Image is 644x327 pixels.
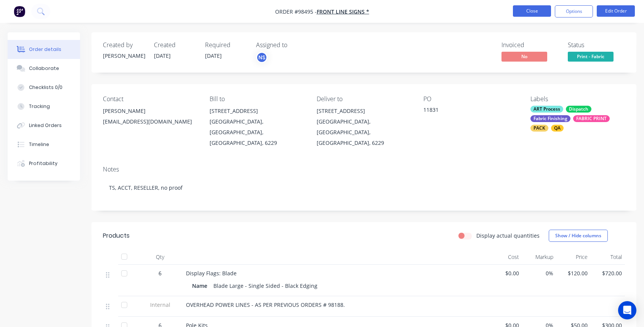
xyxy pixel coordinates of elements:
[568,41,625,49] div: Status
[29,65,59,72] div: Collaborate
[530,95,625,103] div: Labels
[103,106,197,130] div: [PERSON_NAME][EMAIL_ADDRESS][DOMAIN_NAME]
[317,106,411,148] div: [STREET_ADDRESS][GEOGRAPHIC_DATA], [GEOGRAPHIC_DATA], [GEOGRAPHIC_DATA], 6229
[186,301,345,308] span: OVERHEAD POWER LINES - AS PER PREVIOUS ORDERS # 98188.
[210,116,304,148] div: [GEOGRAPHIC_DATA], [GEOGRAPHIC_DATA], [GEOGRAPHIC_DATA], 6229
[501,52,547,61] span: No
[29,103,50,110] div: Tracking
[205,52,222,59] span: [DATE]
[103,231,130,240] div: Products
[559,269,588,277] span: $120.00
[522,249,556,265] div: Markup
[103,176,625,199] div: TS, ACCT, RESELLER, no proof
[29,84,62,91] div: Checklists 0/0
[513,5,551,17] button: Close
[317,106,411,116] div: [STREET_ADDRESS]
[103,116,197,127] div: [EMAIL_ADDRESS][DOMAIN_NAME]
[103,95,197,103] div: Contact
[210,106,304,148] div: [STREET_ADDRESS][GEOGRAPHIC_DATA], [GEOGRAPHIC_DATA], [GEOGRAPHIC_DATA], 6229
[103,52,145,60] div: [PERSON_NAME]
[573,115,610,122] div: FABRIC PRINT
[597,5,635,17] button: Edit Order
[317,8,369,15] a: Front Line Signs *
[29,122,62,129] div: Linked Orders
[423,95,518,103] div: PO
[549,230,608,242] button: Show / Hide columns
[137,249,183,265] div: Qty
[8,116,80,135] button: Linked Orders
[618,301,636,319] div: Open Intercom Messenger
[103,106,197,116] div: [PERSON_NAME]
[530,106,563,113] div: ART Process
[530,125,548,132] div: PACK
[154,52,171,59] span: [DATE]
[186,270,237,277] span: Display Flags: Blade
[8,59,80,78] button: Collaborate
[256,41,332,49] div: Assigned to
[256,52,268,63] button: NS
[317,116,411,148] div: [GEOGRAPHIC_DATA], [GEOGRAPHIC_DATA], [GEOGRAPHIC_DATA], 6229
[140,301,180,309] span: Internal
[476,232,540,240] label: Display actual quantities
[275,8,317,15] span: Order #98495 -
[8,78,80,97] button: Checklists 0/0
[555,5,593,17] button: Options
[29,46,61,53] div: Order details
[8,135,80,154] button: Timeline
[210,106,304,116] div: [STREET_ADDRESS]
[192,280,210,291] div: Name
[210,95,304,103] div: Bill to
[591,249,625,265] div: Total
[29,160,58,167] div: Profitability
[525,269,553,277] span: 0%
[566,106,591,113] div: Dispatch
[8,154,80,173] button: Profitability
[210,280,320,291] div: Blade Large - Single Sided - Black Edging
[8,40,80,59] button: Order details
[103,166,625,173] div: Notes
[568,52,614,63] button: Print - Fabric
[594,269,622,277] span: $720.00
[29,141,49,148] div: Timeline
[205,41,247,49] div: Required
[551,125,564,132] div: QA
[159,269,162,277] span: 6
[8,97,80,116] button: Tracking
[556,249,591,265] div: Price
[14,6,25,17] img: Factory
[488,249,522,265] div: Cost
[423,106,518,116] div: 11831
[491,269,519,277] span: $0.00
[501,41,559,49] div: Invoiced
[568,52,614,61] span: Print - Fabric
[103,41,145,49] div: Created by
[317,95,411,103] div: Deliver to
[154,41,196,49] div: Created
[530,115,570,122] div: Fabric Finishing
